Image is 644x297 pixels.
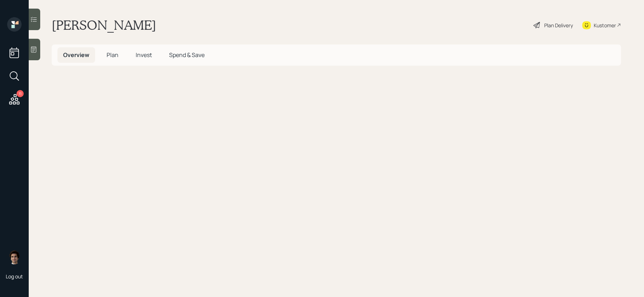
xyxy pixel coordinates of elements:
[7,250,22,264] img: harrison-schaefer-headshot-2.png
[544,22,573,29] div: Plan Delivery
[594,22,616,29] div: Kustomer
[52,17,156,33] h1: [PERSON_NAME]
[17,90,24,97] div: 11
[107,51,118,59] span: Plan
[136,51,152,59] span: Invest
[6,273,23,280] div: Log out
[169,51,205,59] span: Spend & Save
[63,51,89,59] span: Overview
